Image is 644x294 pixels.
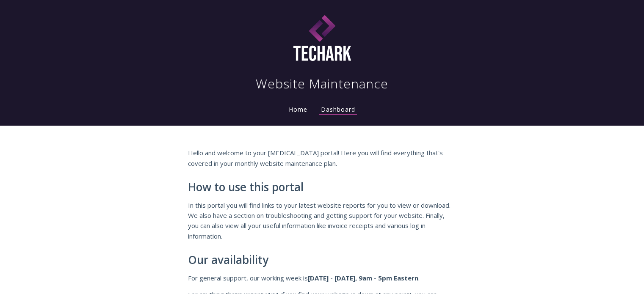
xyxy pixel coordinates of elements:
[188,273,456,283] p: For general support, our working week is .
[308,274,418,282] strong: [DATE] - [DATE], 9am - 5pm Eastern
[188,148,456,168] p: Hello and welcome to your [MEDICAL_DATA] portal! Here you will find everything that's covered in ...
[188,254,456,267] h2: Our availability
[188,200,456,242] p: In this portal you will find links to your latest website reports for you to view or download. We...
[188,181,456,194] h2: How to use this portal
[287,105,309,113] a: Home
[319,105,357,115] a: Dashboard
[256,75,388,92] h1: Website Maintenance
